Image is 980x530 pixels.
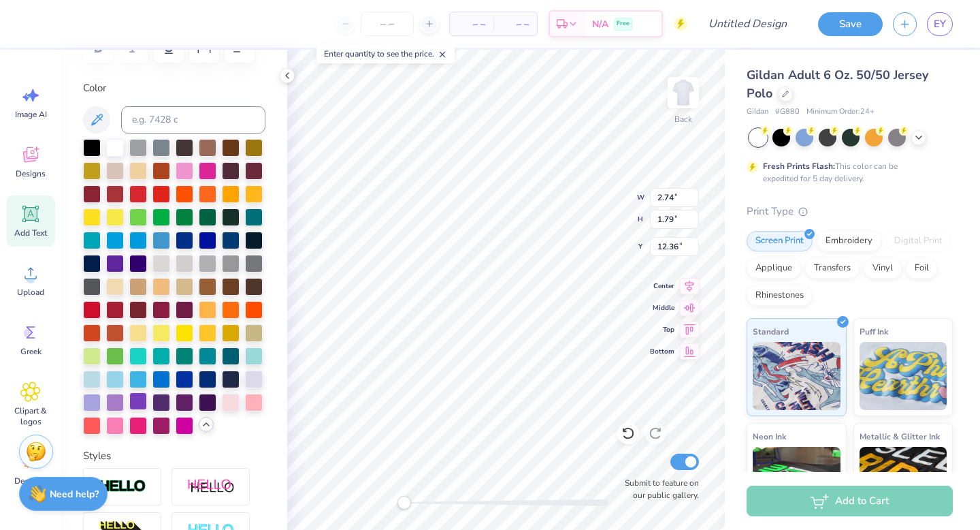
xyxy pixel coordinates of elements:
[817,231,881,251] div: Embroidery
[14,228,47,238] span: Add Text
[650,281,674,292] span: Center
[670,79,697,106] img: Back
[934,16,946,32] span: EY
[650,324,674,335] span: Top
[361,12,414,36] input: – –
[50,488,99,501] strong: Need help?
[747,204,953,219] div: Print Type
[83,448,111,464] label: Styles
[763,161,835,172] strong: Fresh Prints Flash:
[747,285,813,306] div: Rhinestones
[502,17,529,31] span: – –
[860,447,947,515] img: Metallic & Glitter Ink
[864,258,902,279] div: Vinyl
[753,342,840,410] img: Standard
[592,17,608,31] span: N/A
[860,342,947,410] img: Puff Ink
[906,258,938,279] div: Foil
[674,113,692,125] div: Back
[753,324,789,339] span: Standard
[747,67,928,102] span: Gildan Adult 6 Oz. 50/50 Jersey Polo
[805,258,860,279] div: Transfers
[753,429,786,443] span: Neon Ink
[617,477,699,501] label: Submit to feature on our public gallery.
[698,10,798,37] input: Untitled Design
[83,80,265,96] label: Color
[885,231,951,251] div: Digital Print
[775,106,800,118] span: # G880
[617,19,630,29] span: Free
[99,479,146,495] img: Stroke
[860,429,940,443] span: Metallic & Glitter Ink
[397,496,411,510] div: Accessibility label
[8,405,53,427] span: Clipart & logos
[14,476,47,486] span: Decorate
[747,106,768,118] span: Gildan
[927,12,953,36] a: EY
[316,44,455,63] div: Enter quantity to see the price.
[650,346,674,357] span: Bottom
[458,17,485,31] span: – –
[16,168,46,179] span: Designs
[818,12,883,36] button: Save
[121,106,265,134] input: e.g. 7428 c
[650,302,674,313] span: Middle
[20,346,42,357] span: Greek
[753,447,840,515] img: Neon Ink
[806,106,875,118] span: Minimum Order: 24 +
[747,258,801,279] div: Applique
[763,160,930,185] div: This color can be expedited for 5 day delivery.
[187,478,235,495] img: Shadow
[747,231,813,251] div: Screen Print
[15,109,47,120] span: Image AI
[860,324,888,339] span: Puff Ink
[17,287,44,298] span: Upload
